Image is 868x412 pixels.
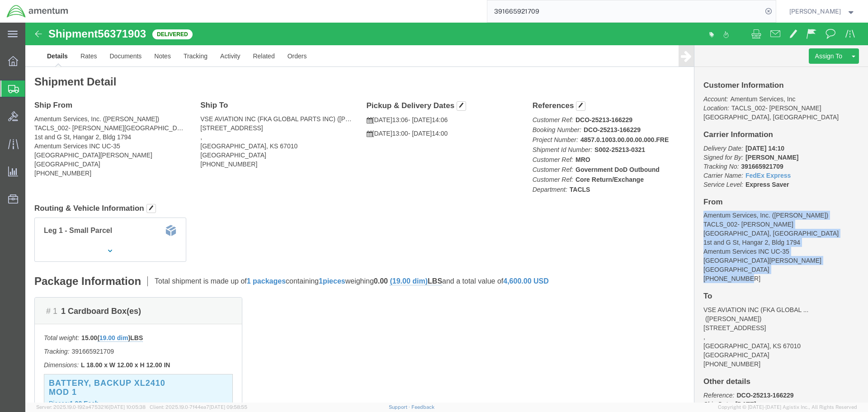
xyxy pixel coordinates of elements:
[36,404,146,410] span: Server: 2025.19.0-192a4753216
[150,404,247,410] span: Client: 2025.19.0-7f44ea7
[25,23,868,403] iframe: FS Legacy Container
[389,404,411,410] a: Support
[109,404,146,410] span: [DATE] 10:05:38
[789,6,856,17] button: [PERSON_NAME]
[789,6,841,16] span: Hector Lopez
[487,0,762,22] input: Search for shipment number, reference number
[718,403,857,411] span: Copyright © [DATE]-[DATE] Agistix Inc., All Rights Reserved
[411,404,434,410] a: Feedback
[209,404,247,410] span: [DATE] 09:58:55
[6,5,69,18] img: logo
